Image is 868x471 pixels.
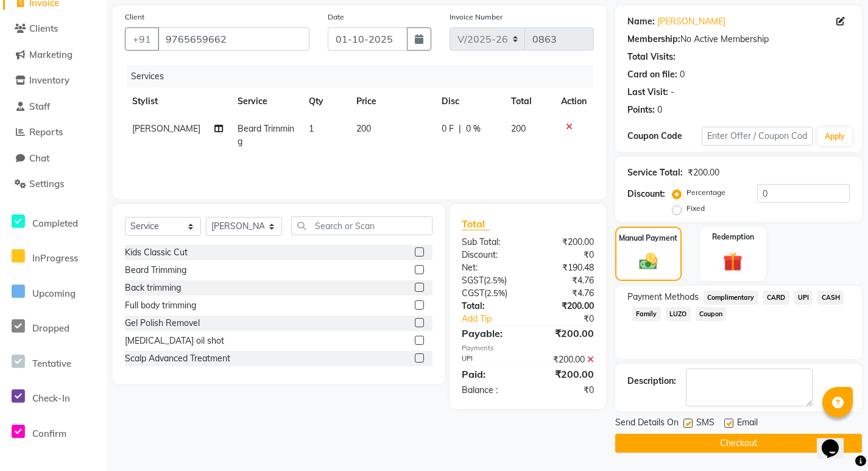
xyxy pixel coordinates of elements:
span: Send Details On [615,416,679,431]
span: Confirm [32,428,66,439]
div: Service Total: [627,166,683,179]
span: Chat [29,152,49,164]
span: Marketing [29,49,72,60]
span: LUZO [666,307,691,321]
div: - [671,86,674,99]
div: Last Visit: [627,86,668,99]
div: ₹200.00 [528,367,603,381]
div: Beard Trimming [125,264,186,277]
div: Discount: [627,188,665,200]
span: Reports [29,126,63,138]
a: Reports [3,126,104,140]
div: Description: [627,375,676,388]
div: Scalp Advanced Treatment [125,352,230,365]
div: Balance : [453,384,528,397]
span: 0 % [466,122,481,135]
th: Disc [434,88,504,115]
span: Payment Methods [627,291,699,303]
span: CASH [817,291,844,305]
span: Staff [29,101,50,112]
div: Back trimming [125,282,181,294]
a: Staff [3,100,104,114]
div: ₹200.00 [688,166,719,179]
div: Name: [627,15,655,28]
div: 0 [680,68,685,81]
a: Add Tip [453,313,540,325]
div: ₹200.00 [528,326,603,341]
span: 0 F [442,122,454,135]
div: Net: [453,261,528,274]
a: Settings [3,177,104,191]
span: InProgress [32,252,78,264]
div: Discount: [453,249,528,261]
span: Inventory [29,74,69,86]
th: Stylist [125,88,230,115]
span: Upcoming [32,288,76,299]
span: CARD [763,291,789,305]
th: Total [504,88,554,115]
div: Payable: [453,326,528,341]
span: 1 [309,123,314,134]
span: Family [632,307,661,321]
div: Points: [627,104,655,116]
div: Payments [462,343,594,353]
span: [PERSON_NAME] [132,123,200,134]
span: Completed [32,218,78,229]
th: Action [554,88,594,115]
div: Paid: [453,367,528,381]
input: Search by Name/Mobile/Email/Code [158,27,309,51]
div: ₹0 [528,249,603,261]
a: Chat [3,152,104,166]
div: ₹200.00 [528,353,603,366]
span: 2.5% [486,275,504,285]
button: +91 [125,27,159,51]
div: 0 [657,104,662,116]
label: Redemption [712,232,754,243]
span: 200 [356,123,371,134]
div: ₹4.76 [528,274,603,287]
label: Date [328,12,344,23]
div: Full body trimming [125,299,196,312]
div: ( ) [453,274,528,287]
img: _gift.svg [717,250,749,274]
label: Manual Payment [619,233,677,244]
span: SGST [462,275,484,286]
span: Complimentary [704,291,758,305]
span: Dropped [32,322,69,334]
div: Membership: [627,33,680,46]
div: [MEDICAL_DATA] oil shot [125,335,224,347]
span: CGST [462,288,484,299]
button: Apply [817,127,852,146]
div: ₹200.00 [528,300,603,313]
span: 200 [511,123,526,134]
span: Total [462,218,490,230]
span: Beard Trimming [238,123,294,147]
th: Service [230,88,302,115]
img: _cash.svg [633,251,663,272]
a: [PERSON_NAME] [657,15,725,28]
div: No Active Membership [627,33,850,46]
th: Qty [302,88,349,115]
span: | [459,122,461,135]
div: Coupon Code [627,130,702,143]
a: Clients [3,22,104,36]
div: ₹4.76 [528,287,603,300]
input: Search or Scan [291,216,432,235]
iframe: chat widget [817,422,856,459]
div: ₹190.48 [528,261,603,274]
span: Tentative [32,358,71,369]
div: ₹200.00 [528,236,603,249]
label: Percentage [686,187,725,198]
div: ( ) [453,287,528,300]
span: 2.5% [487,288,505,298]
div: Total Visits: [627,51,676,63]
label: Client [125,12,144,23]
div: ₹0 [540,313,603,325]
button: Checkout [615,434,862,453]
span: Settings [29,178,64,189]
span: Clients [29,23,58,34]
a: Inventory [3,74,104,88]
label: Fixed [686,203,705,214]
span: SMS [696,416,715,431]
div: Sub Total: [453,236,528,249]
